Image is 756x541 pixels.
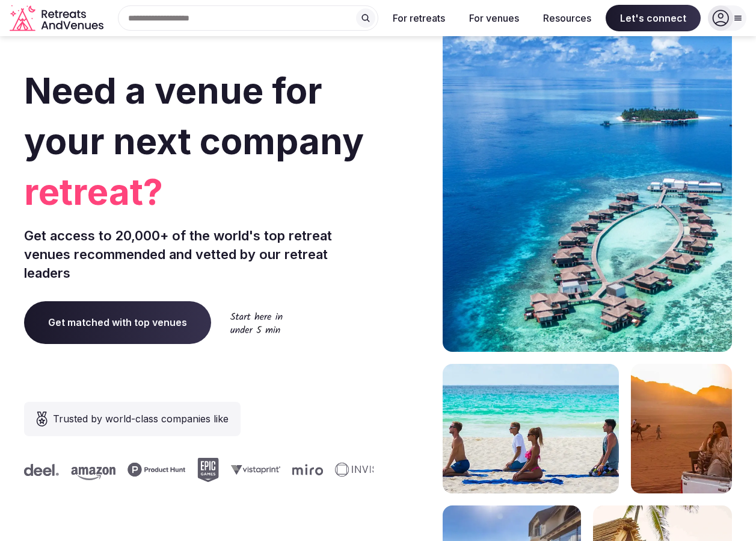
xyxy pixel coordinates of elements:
img: Start here in under 5 min [230,312,283,333]
span: retreat? [24,166,373,217]
button: Resources [533,5,601,31]
svg: Deel company logo [22,464,57,476]
a: Get matched with top venues [24,301,211,343]
button: For retreats [383,5,455,31]
img: yoga on tropical beach [443,364,619,493]
span: Need a venue for your next company [24,69,364,163]
img: woman sitting in back of truck with camels [631,364,732,493]
svg: Retreats and Venues company logo [10,5,106,32]
svg: Vistaprint company logo [229,464,278,475]
span: Trusted by world-class companies like [53,411,229,426]
button: For venues [459,5,529,31]
span: Let's connect [606,5,701,31]
a: Visit the homepage [10,5,106,32]
svg: Invisible company logo [333,463,399,477]
p: Get access to 20,000+ of the world's top retreat venues recommended and vetted by our retreat lea... [24,227,373,282]
svg: Epic Games company logo [195,458,217,482]
svg: Miro company logo [290,464,321,475]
